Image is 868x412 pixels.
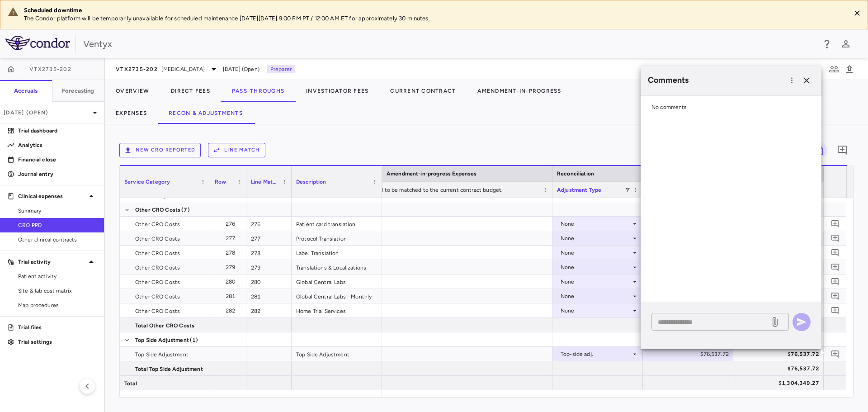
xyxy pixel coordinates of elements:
span: CRO PPD [18,221,97,229]
div: Patient card translation [292,217,382,231]
span: (1) [190,333,198,347]
div: Translations & Localizations [292,260,382,274]
div: 282 [246,303,292,317]
div: 279 [246,260,292,274]
span: Reconciliation [557,170,594,177]
span: Adjustment Type [557,187,601,193]
div: Label Translation [292,246,382,260]
p: Journal entry [18,170,97,178]
div: 280 [246,275,292,289]
button: Add comment [829,232,841,244]
div: 279 [218,260,242,275]
div: $76,537.72 [741,361,819,376]
span: Description [296,179,326,185]
button: Add comment [829,218,841,230]
span: Amendment-in-progress Expenses [387,170,477,177]
button: Add comment [829,261,841,273]
div: None [561,217,631,231]
span: Site & lab cost matrix [18,287,97,295]
svg: Add comment [831,219,840,228]
div: Ventyx [83,37,816,51]
span: To compare expenses, line items need to be matched to the current contract budget. [286,187,503,193]
span: Other clinical contracts [18,236,97,244]
span: Other CRO Costs [135,304,180,318]
span: Line Match [251,179,279,185]
button: Add comment [829,246,841,259]
p: Clinical expenses [18,192,86,200]
svg: Add comment [831,292,840,300]
span: Total [124,376,137,391]
div: Global Central Labs - Monthly [292,289,382,303]
button: Close [850,6,864,20]
div: 277 [246,231,292,245]
span: Other CRO Costs [135,289,180,304]
div: $1,304,349.27 [741,376,819,390]
p: The Condor platform will be temporarily unavailable for scheduled maintenance [DATE][DATE] 9:00 P... [24,14,843,23]
span: Other CRO Costs [135,246,180,260]
div: Protocol Translation [292,231,382,245]
button: Add comment [829,304,841,317]
div: Scheduled downtime [24,6,843,14]
svg: Add comment [831,248,840,257]
button: Pass-Throughs [221,80,295,102]
span: (7) [181,203,189,217]
div: 280 [218,275,242,289]
h6: Forecasting [62,87,94,95]
div: Top-side adj. [561,347,631,361]
div: 276 [246,217,292,231]
button: Current Contract [379,80,467,102]
button: Amendment-In-Progress [467,80,572,102]
div: None [561,231,631,246]
span: Other CRO Costs [135,275,180,289]
span: Total Top Side Adjustment [135,362,203,376]
svg: Add comment [831,277,840,286]
div: None [561,246,631,260]
span: Total Other CRO Costs [135,318,194,333]
span: VTX2735-202 [116,66,158,73]
p: Preparer [267,65,295,73]
div: Home Trial Services [292,303,382,317]
button: Add comment [829,290,841,302]
svg: Add comment [831,350,840,358]
span: Other CRO Costs [135,217,180,232]
button: Add comment [835,142,850,158]
span: Service Category [124,179,170,185]
div: 277 [218,231,242,246]
p: [DATE] (Open) [4,109,90,117]
span: Map procedures [18,301,97,309]
p: Financial close [18,156,97,164]
button: Investigator Fees [295,80,379,102]
span: Other CRO Costs [135,232,180,246]
button: Direct Fees [160,80,221,102]
img: logo-full-SnFGN8VE.png [5,36,70,50]
div: Top Side Adjustment [292,347,382,361]
span: VTX2735-202 [29,66,71,73]
button: Overview [105,80,160,102]
span: Top Side Adjustment [135,347,189,362]
div: 281 [246,289,292,303]
span: Patient activity [18,272,97,280]
span: [DATE] (Open) [223,65,259,73]
h6: Accruals [14,87,38,95]
div: 282 [218,303,242,318]
div: None [561,275,631,289]
p: Trial dashboard [18,127,97,135]
div: None [561,260,631,275]
div: None [561,289,631,303]
div: Global Central Labs [292,275,382,289]
p: Trial settings [18,338,97,346]
span: Other CRO Costs [135,203,180,217]
span: Row [215,179,226,185]
div: 276 [218,217,242,231]
h6: Comments [648,74,785,86]
svg: Add comment [837,145,848,156]
p: Trial files [18,323,97,331]
button: Expenses [105,102,158,124]
svg: Add comment [831,234,840,242]
button: Recon & Adjustments [158,102,254,124]
button: Line Match [208,143,265,157]
p: Trial activity [18,258,86,266]
div: 278 [218,246,242,260]
svg: Add comment [831,306,840,315]
span: Other CRO Costs [135,260,180,275]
